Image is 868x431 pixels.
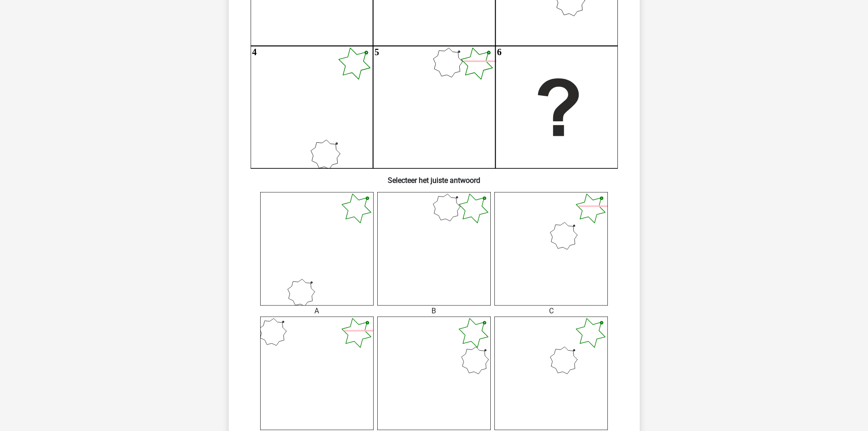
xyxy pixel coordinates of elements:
[375,47,379,57] text: 5
[488,306,615,317] div: C
[497,47,501,57] text: 6
[370,306,498,317] div: B
[252,47,257,57] text: 4
[253,306,380,317] div: A
[243,169,625,185] h6: Selecteer het juiste antwoord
